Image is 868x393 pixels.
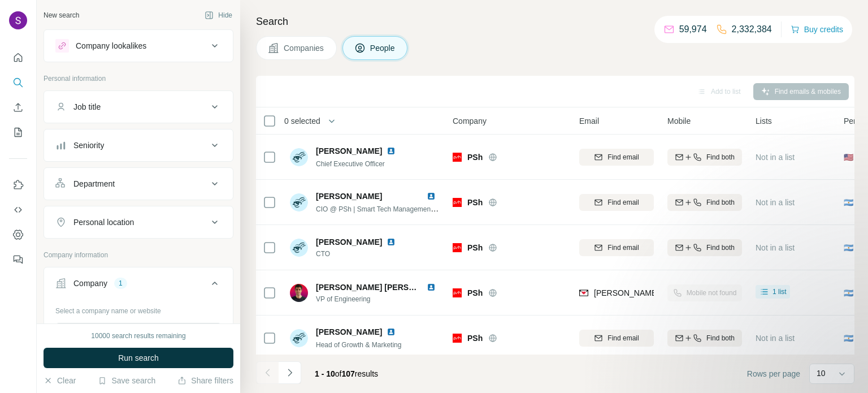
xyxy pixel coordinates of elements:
[76,40,146,51] div: Company lookalikes
[44,93,233,120] button: Job title
[316,326,382,338] span: [PERSON_NAME]
[579,239,654,256] button: Find email
[55,301,222,316] div: Select a company name or website
[387,146,396,156] img: LinkedIn logo
[316,192,382,201] span: [PERSON_NAME]
[427,192,436,201] img: LinkedIn logo
[579,194,654,211] button: Find email
[453,153,462,162] img: Logo of PSh
[335,369,342,378] span: of
[607,333,639,343] span: Find email
[579,115,599,127] span: Email
[579,330,654,347] button: Find email
[73,278,107,289] div: Company
[316,249,400,259] span: CTO
[756,153,795,162] span: Not in a list
[9,224,27,245] button: Dashboard
[667,115,691,127] span: Mobile
[316,160,385,168] span: Chief Executive Officer
[256,14,854,29] h4: Search
[679,23,707,36] p: 59,974
[844,197,853,208] span: 🇦🇷
[467,197,483,208] span: PSh
[844,152,853,163] span: 🇺🇸
[290,148,308,166] img: Avatar
[453,198,462,207] img: Logo of PSh
[453,288,462,297] img: Logo of PSh
[427,283,436,292] img: LinkedIn logo
[316,341,401,349] span: Head of Growth & Marketing
[315,369,378,378] span: results
[316,294,440,304] span: VP of Engineering
[284,42,325,54] span: Companies
[44,10,79,20] div: New search
[73,101,101,113] div: Job title
[73,217,134,228] div: Personal location
[9,47,27,68] button: Quick start
[98,375,155,386] button: Save search
[667,194,742,211] button: Find both
[467,287,483,299] span: PSh
[467,242,483,253] span: PSh
[387,327,396,336] img: LinkedIn logo
[73,140,104,151] div: Seniority
[73,178,115,189] div: Department
[316,145,382,157] span: [PERSON_NAME]
[594,288,858,297] span: [PERSON_NAME][EMAIL_ADDRESS][PERSON_NAME][DOMAIN_NAME]
[453,243,462,252] img: Logo of PSh
[9,122,27,142] button: My lists
[44,32,233,59] button: Company lookalikes
[9,249,27,270] button: Feedback
[44,270,233,301] button: Company1
[370,42,396,54] span: People
[9,200,27,220] button: Use Surfe API
[467,332,483,344] span: PSh
[316,204,504,213] span: CIO @ PSh | Smart Tech Management | IT business Executive
[118,352,159,364] span: Run search
[667,149,742,166] button: Find both
[817,368,826,379] p: 10
[747,368,800,379] span: Rows per page
[114,278,127,288] div: 1
[315,369,335,378] span: 1 - 10
[290,329,308,347] img: Avatar
[607,197,639,208] span: Find email
[284,115,320,127] span: 0 selected
[316,236,382,248] span: [PERSON_NAME]
[732,23,772,36] p: 2,332,384
[44,132,233,159] button: Seniority
[830,355,857,382] iframe: Intercom live chat
[9,175,27,195] button: Use Surfe on LinkedIn
[197,7,240,24] button: Hide
[44,170,233,197] button: Department
[579,149,654,166] button: Find email
[44,74,233,84] p: Personal information
[706,197,735,208] span: Find both
[791,21,843,37] button: Buy credits
[290,239,308,257] img: Avatar
[756,198,795,207] span: Not in a list
[44,375,76,386] button: Clear
[453,334,462,343] img: Logo of PSh
[279,361,301,384] button: Navigate to next page
[453,115,487,127] span: Company
[467,152,483,163] span: PSh
[44,348,233,368] button: Run search
[9,11,27,29] img: Avatar
[342,369,355,378] span: 107
[9,97,27,118] button: Enrich CSV
[387,237,396,247] img: LinkedIn logo
[290,284,308,302] img: Avatar
[44,209,233,236] button: Personal location
[607,152,639,162] span: Find email
[290,193,308,211] img: Avatar
[91,331,185,341] div: 10000 search results remaining
[177,375,233,386] button: Share filters
[579,287,588,299] img: provider findymail logo
[316,283,451,292] span: [PERSON_NAME] [PERSON_NAME]
[706,152,735,162] span: Find both
[44,250,233,260] p: Company information
[607,243,639,253] span: Find email
[9,72,27,93] button: Search
[756,115,772,127] span: Lists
